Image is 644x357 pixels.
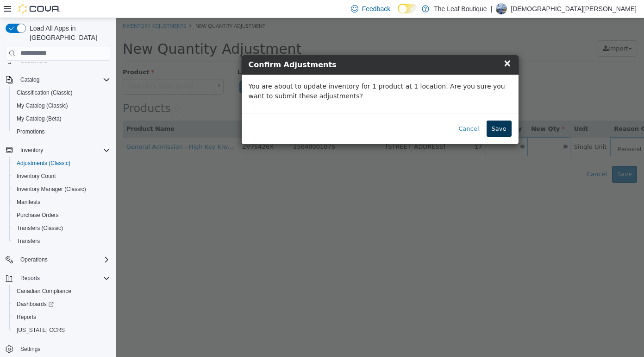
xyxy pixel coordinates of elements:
[13,325,69,336] a: [US_STATE] CCRS
[9,209,114,222] button: Purchase Orders
[2,272,114,285] button: Reports
[13,325,110,336] span: Washington CCRS
[9,285,114,298] button: Canadian Compliance
[9,222,114,235] button: Transfers (Classic)
[9,235,114,248] button: Transfers
[9,170,114,183] button: Inventory Count
[17,300,54,308] span: Dashboards
[20,76,39,83] span: Catalog
[13,286,110,297] span: Canadian Compliance
[13,210,110,221] span: Purchase Orders
[13,286,75,297] a: Canadian Compliance
[17,313,36,321] span: Reports
[511,3,637,14] p: [DEMOGRAPHIC_DATA][PERSON_NAME]
[13,158,110,169] span: Adjustments (Classic)
[13,158,74,169] a: Adjustments (Classic)
[20,345,40,353] span: Settings
[13,171,110,182] span: Inventory Count
[13,126,110,137] span: Promotions
[9,125,114,138] button: Promotions
[496,3,507,14] div: Christian Kardash
[17,287,71,295] span: Canadian Compliance
[17,145,47,156] button: Inventory
[13,113,65,124] a: My Catalog (Beta)
[434,3,487,14] p: The Leaf Boutique
[388,40,396,51] span: ×
[13,197,110,208] span: Manifests
[9,298,114,311] a: Dashboards
[17,198,40,206] span: Manifests
[13,113,110,124] span: My Catalog (Beta)
[13,210,63,221] a: Purchase Orders
[13,236,110,247] span: Transfers
[9,183,114,196] button: Inventory Manager (Classic)
[17,237,40,245] span: Transfers
[9,99,114,112] button: My Catalog (Classic)
[17,145,110,156] span: Inventory
[338,103,369,120] button: Cancel
[13,126,49,137] a: Promotions
[17,74,43,85] button: Catalog
[398,13,398,14] span: Dark Mode
[20,274,40,282] span: Reports
[17,159,70,167] span: Adjustments (Classic)
[17,254,110,265] span: Operations
[13,223,110,234] span: Transfers (Classic)
[17,128,45,135] span: Promotions
[13,236,44,247] a: Transfers
[133,42,396,53] h4: Confirm Adjustments
[13,100,110,111] span: My Catalog (Classic)
[9,311,114,324] button: Reports
[13,299,57,310] a: Dashboards
[17,115,62,122] span: My Catalog (Beta)
[371,103,396,120] button: Save
[17,172,56,180] span: Inventory Count
[20,147,43,154] span: Inventory
[2,253,114,266] button: Operations
[13,197,44,208] a: Manifests
[362,4,390,13] span: Feedback
[17,102,68,109] span: My Catalog (Classic)
[17,185,86,193] span: Inventory Manager (Classic)
[9,196,114,209] button: Manifests
[13,171,60,182] a: Inventory Count
[9,112,114,125] button: My Catalog (Beta)
[13,100,72,111] a: My Catalog (Classic)
[9,324,114,337] button: [US_STATE] CCRS
[2,73,114,86] button: Catalog
[491,3,493,14] p: |
[17,224,63,232] span: Transfers (Classic)
[26,24,110,42] span: Load All Apps in [GEOGRAPHIC_DATA]
[13,312,110,323] span: Reports
[2,144,114,157] button: Inventory
[17,211,59,219] span: Purchase Orders
[17,273,44,284] button: Reports
[17,74,110,85] span: Catalog
[19,4,60,13] img: Cova
[13,87,76,98] a: Classification (Classic)
[17,326,65,334] span: [US_STATE] CCRS
[13,184,90,195] a: Inventory Manager (Classic)
[13,184,110,195] span: Inventory Manager (Classic)
[2,342,114,356] button: Settings
[13,87,110,98] span: Classification (Classic)
[17,344,44,355] a: Settings
[17,89,73,96] span: Classification (Classic)
[133,64,396,83] p: You are about to update inventory for 1 product at 1 location. Are you sure you want to submit th...
[13,299,110,310] span: Dashboards
[13,223,67,234] a: Transfers (Classic)
[20,256,48,263] span: Operations
[17,254,51,265] button: Operations
[17,273,110,284] span: Reports
[9,157,114,170] button: Adjustments (Classic)
[398,4,417,13] input: Dark Mode
[13,312,40,323] a: Reports
[17,343,110,355] span: Settings
[9,86,114,99] button: Classification (Classic)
